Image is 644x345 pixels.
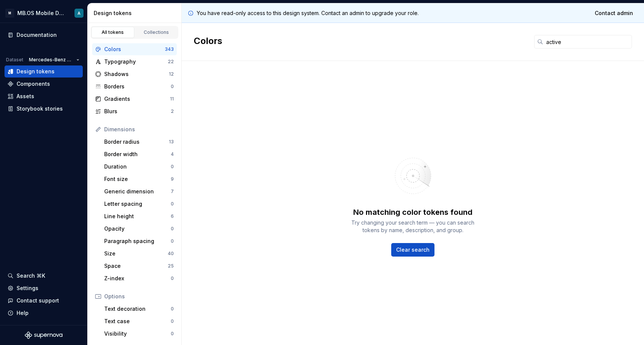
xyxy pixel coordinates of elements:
[17,9,65,17] div: MB.OS Mobile Design System
[5,295,83,307] button: Contact support
[104,70,169,78] div: Shadows
[590,6,638,20] a: Contact admin
[104,275,171,282] div: Z-index
[2,5,86,21] button: MMB.OS Mobile Design SystemA
[169,139,174,145] div: 13
[345,219,481,234] div: Try changing your search term — you can search tokens by name, description, and group.
[17,68,55,75] div: Design tokens
[171,226,174,232] div: 0
[101,315,177,327] a: Text case0
[171,306,174,312] div: 0
[101,235,177,247] a: Paragraph spacing0
[17,297,59,304] div: Contact support
[171,151,174,157] div: 4
[170,96,174,102] div: 11
[17,105,63,112] div: Storybook stories
[168,263,174,269] div: 25
[104,175,171,183] div: Font size
[101,198,177,210] a: Letter spacing0
[171,318,174,324] div: 0
[17,80,50,88] div: Components
[138,29,175,35] div: Collections
[29,57,73,63] span: Mercedes-Benz 2.0
[5,78,83,90] a: Components
[92,43,177,55] a: Colors343
[17,309,29,317] div: Help
[17,272,45,280] div: Search ⌘K
[92,105,177,117] a: Blurs2
[104,237,171,245] div: Paragraph spacing
[5,307,83,319] button: Help
[77,10,80,16] div: A
[104,305,171,313] div: Text decoration
[104,150,171,158] div: Border width
[104,225,171,233] div: Opacity
[104,58,168,65] div: Typography
[171,176,174,182] div: 9
[17,31,57,39] div: Documentation
[94,29,132,35] div: All tokens
[104,108,171,115] div: Blurs
[104,138,169,146] div: Border radius
[104,126,174,133] div: Dimensions
[353,207,472,217] div: No matching color tokens found
[104,188,171,195] div: Generic dimension
[171,213,174,219] div: 6
[94,9,178,17] div: Design tokens
[5,29,83,41] a: Documentation
[104,213,171,220] div: Line height
[101,303,177,315] a: Text decoration0
[5,103,83,115] a: Storybook stories
[104,330,171,337] div: Visibility
[104,318,171,325] div: Text case
[197,9,419,17] p: You have read-only access to this design system. Contact an admin to upgrade your role.
[104,200,171,208] div: Letter spacing
[92,56,177,68] a: Typography22
[5,282,83,294] a: Settings
[101,185,177,198] a: Generic dimension7
[543,35,632,49] input: Search in tokens...
[391,243,434,257] button: Clear search
[101,248,177,260] a: Size40
[101,272,177,284] a: Z-index0
[101,148,177,160] a: Border width4
[101,136,177,148] a: Border radius13
[101,173,177,185] a: Font size9
[17,93,34,100] div: Assets
[171,201,174,207] div: 0
[396,246,430,254] span: Clear search
[101,223,177,235] a: Opacity0
[92,68,177,80] a: Shadows12
[26,55,83,65] button: Mercedes-Benz 2.0
[104,293,174,300] div: Options
[171,238,174,244] div: 0
[104,262,168,270] div: Space
[171,188,174,195] div: 7
[168,251,174,257] div: 40
[104,95,170,103] div: Gradients
[104,46,165,53] div: Colors
[5,65,83,78] a: Design tokens
[25,331,62,339] svg: Supernova Logo
[101,210,177,222] a: Line height6
[171,84,174,90] div: 0
[104,250,168,257] div: Size
[165,46,174,52] div: 343
[92,81,177,93] a: Borders0
[171,331,174,337] div: 0
[168,59,174,65] div: 22
[5,9,14,18] div: M
[5,270,83,282] button: Search ⌘K
[101,260,177,272] a: Space25
[169,71,174,77] div: 12
[101,328,177,340] a: Visibility0
[101,161,177,173] a: Duration0
[104,163,171,170] div: Duration
[194,35,222,49] h2: Colors
[92,93,177,105] a: Gradients11
[595,9,633,17] span: Contact admin
[171,275,174,281] div: 0
[5,90,83,102] a: Assets
[104,83,171,90] div: Borders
